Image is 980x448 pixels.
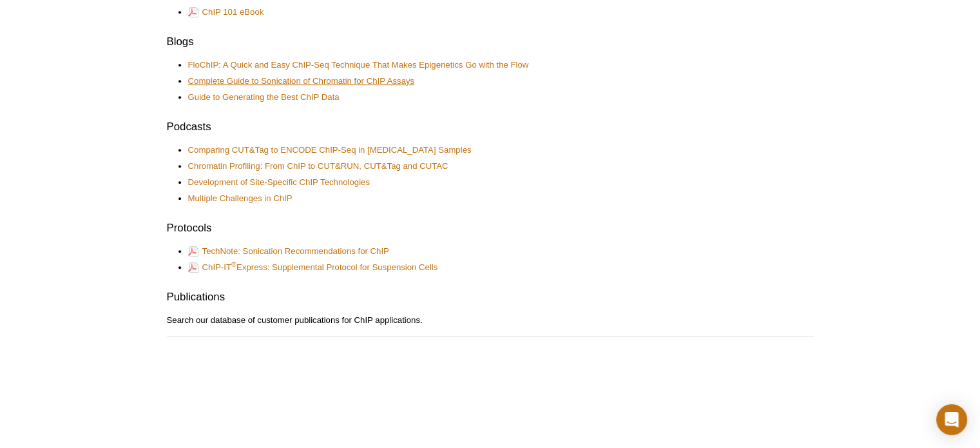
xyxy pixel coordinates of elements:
[188,260,438,275] a: ChIP-IT®Express: Supplemental Protocol for Suspension Cells
[188,193,293,204] a: Multiple Challenges in ChIP
[188,144,472,156] a: Comparing CUT&Tag to ENCODE ChIP-Seq in [MEDICAL_DATA] Samples
[231,260,236,268] sup: ®
[167,34,814,50] h2: Blogs
[188,5,264,19] a: ChIP 101 eBook
[188,161,448,172] a: Chromatin Profiling: From ChIP to CUT&RUN, CUT&Tag and CUTAC
[188,177,370,188] a: Development of Site-Specific ChIP Technologies
[167,119,814,135] h2: Podcasts
[188,75,415,87] a: Complete Guide to Sonication of Chromatin for ChIP Assays
[167,315,814,326] p: Search our database of customer publications for ChIP applications.
[167,220,814,236] h2: Protocols
[188,92,340,103] a: Guide to Generating the Best ChIP Data
[188,244,389,258] a: TechNote: Sonication Recommendations for ChIP
[188,59,529,71] a: FloChIP: A Quick and Easy ChIP-Seq Technique That Makes Epigenetics Go with the Flow
[936,404,967,435] div: Open Intercom Messenger
[167,289,814,305] h2: Publications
